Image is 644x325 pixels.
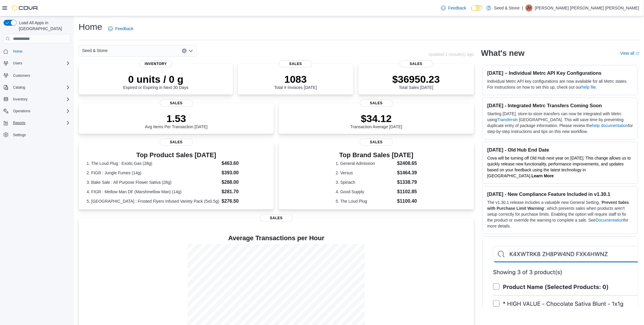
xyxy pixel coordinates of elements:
dd: $288.00 [222,179,266,186]
p: 1083 [274,73,317,85]
p: [PERSON_NAME] [PERSON_NAME] [PERSON_NAME] [535,4,639,12]
button: Operations [1,107,73,115]
p: 0 units / 0 g [123,73,188,85]
h3: Top Brand Sales [DATE] [336,152,417,159]
a: help file [582,85,596,90]
button: Inventory [1,95,73,103]
p: 1.53 [145,113,208,124]
dt: 4. Good Supply [336,189,395,195]
span: Sales [160,139,193,146]
button: Catalog [1,83,73,92]
span: Customers [13,73,30,78]
p: The v1.30.1 release includes a valuable new General Setting, ' ', which prevents sales when produ... [487,199,633,229]
span: JV [527,4,531,12]
a: Documentation [596,218,624,222]
span: Dark Mode [471,11,471,12]
h3: [DATE] – Individual Metrc API Key Configurations [487,70,633,76]
h2: What's new [481,48,525,58]
a: Learn More [531,173,554,178]
span: Catalog [11,84,70,91]
a: Home [11,48,25,55]
div: Expired or Expiring in Next 30 Days [123,73,188,90]
div: Transaction Average [DATE] [350,113,402,129]
span: Home [13,49,22,54]
dt: 1. General Admission [336,160,395,166]
span: Sales [360,100,393,107]
h3: Top Product Sales [DATE] [87,152,266,159]
h1: Home [79,21,102,33]
span: Sales [279,60,312,67]
span: Users [13,61,22,66]
dt: 2. Versus [336,170,395,176]
span: Settings [13,133,26,137]
span: Reports [11,119,70,126]
span: Users [11,60,70,67]
span: Inventory [13,97,27,102]
span: Sales [360,139,393,146]
button: Customers [1,71,73,79]
dt: 5. The Loud Plug [336,198,395,204]
p: Seed & Stone [494,4,520,12]
p: Starting [DATE], store-to-store transfers can now be integrated with Metrc using in [GEOGRAPHIC_D... [487,111,633,134]
button: Users [1,59,73,67]
dd: $1464.39 [397,169,417,176]
a: Transfers [497,117,515,122]
div: Total Sales [DATE] [392,73,440,90]
dd: $1338.79 [397,179,417,186]
h4: Average Transactions per Hour [83,235,469,242]
div: Total # Invoices [DATE] [274,73,317,90]
nav: Complex example [4,45,70,155]
button: Operations [11,108,33,115]
span: Feedback [448,5,466,11]
button: Reports [1,119,73,127]
dt: 4. FIGR : Mellow Man DF (Marshmellow Man) (14g) [87,189,219,195]
dd: $1102.85 [397,188,417,195]
button: Open list of options [188,48,193,53]
dd: $281.70 [222,188,266,195]
dt: 3. Bake Sale : All Purpose Flower Sativa (28g) [87,179,219,185]
p: Individual Metrc API key configurations are now available for all Metrc states. For instructions ... [487,78,633,90]
a: Feedback [439,2,469,14]
a: View allExternal link [620,51,639,56]
span: Settings [11,131,70,139]
span: Sales [160,100,193,107]
dd: $2408.65 [397,160,417,167]
dt: 2. FIGR : Jungle Fumes (14g) [87,170,219,176]
h3: [DATE] - Old Hub End Date [487,147,633,153]
svg: External link [636,52,639,55]
span: Feedback [115,26,133,32]
img: Cova [12,5,38,11]
span: Reports [13,121,25,125]
p: $34.12 [350,113,402,124]
div: Avg Items Per Transaction [DATE] [145,113,208,129]
input: Dark Mode [471,5,484,11]
dt: 3. Spinach [336,179,395,185]
p: $36950.23 [392,73,440,85]
a: help documentation [592,123,628,128]
button: Inventory [11,96,30,103]
dt: 5. [GEOGRAPHIC_DATA] : Frosted Flyers Infused Variety Pack (5x0.5g) [87,198,219,204]
span: Sales [400,60,433,67]
dd: $393.00 [222,169,266,176]
p: | [522,4,523,12]
dd: $1100.40 [397,198,417,205]
h3: [DATE] - New Compliance Feature Included in v1.30.1 [487,191,633,197]
span: Home [11,48,70,55]
dt: 1. The Loud Plug : Exotic Gas (28g) [87,160,219,166]
span: Inventory [139,60,172,67]
span: Catalog [13,85,25,90]
button: Users [11,60,25,67]
button: Clear input [182,48,187,53]
div: Joao Victor Marques Pacheco [526,4,533,12]
p: Updated 1 minute(s) ago [428,52,474,57]
span: Cova will be turning off Old Hub next year on [DATE]. This change allows us to quickly release ne... [487,156,631,178]
button: Catalog [11,84,27,91]
dd: $276.50 [222,198,266,205]
dd: $463.60 [222,160,266,167]
span: Customers [11,71,70,79]
button: Reports [11,119,28,126]
span: Operations [11,108,70,115]
button: Home [1,47,73,56]
a: Settings [11,131,28,139]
